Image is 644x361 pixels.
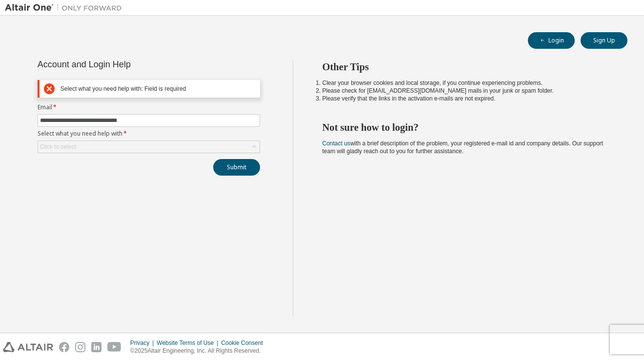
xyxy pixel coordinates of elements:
div: Account and Login Help [38,60,216,68]
li: Please check for [EMAIL_ADDRESS][DOMAIN_NAME] mails in your junk or spam folder. [322,87,610,95]
button: Login [528,32,575,49]
h2: Not sure how to login? [322,121,610,134]
h2: Other Tips [322,60,610,73]
span: with a brief description of the problem, your registered e-mail id and company details. Our suppo... [322,140,604,155]
p: © 2025 Altair Engineering, Inc. All Rights Reserved. [130,347,269,355]
img: linkedin.svg [91,342,101,352]
a: Contact us [322,140,350,147]
div: Privacy [130,339,157,347]
label: Email [38,103,260,111]
div: Website Terms of Use [157,339,221,347]
img: youtube.svg [107,342,121,352]
div: Select what you need help with: Field is required [60,85,256,93]
img: instagram.svg [75,342,85,352]
div: Click to select [40,143,76,151]
div: Click to select [38,141,260,153]
li: Clear your browser cookies and local storage, if you continue experiencing problems. [322,79,610,87]
img: facebook.svg [59,342,69,352]
img: altair_logo.svg [3,342,53,352]
label: Select what you need help with [38,130,260,138]
img: Altair One [5,3,127,13]
div: Cookie Consent [221,339,268,347]
button: Submit [213,159,260,176]
button: Sign Up [581,32,627,49]
li: Please verify that the links in the activation e-mails are not expired. [322,95,610,102]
